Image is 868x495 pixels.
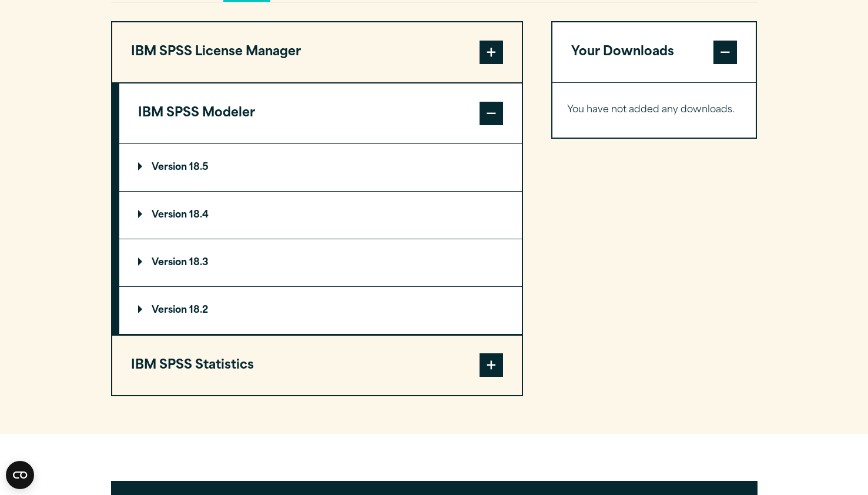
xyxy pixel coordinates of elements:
[138,306,208,315] p: Version 18.2
[567,102,742,119] p: You have not added any downloads.
[119,83,522,143] button: IBM SPSS Modeler
[552,22,756,82] button: Your Downloads
[119,192,522,239] summary: Version 18.4
[119,287,522,334] summary: Version 18.2
[138,210,209,220] p: Version 18.4
[6,461,34,489] button: Open CMP widget
[119,143,522,335] div: IBM SPSS Modeler
[119,144,522,191] summary: Version 18.5
[112,22,522,82] button: IBM SPSS License Manager
[119,239,522,286] summary: Version 18.3
[138,163,209,172] p: Version 18.5
[112,336,522,396] button: IBM SPSS Statistics
[138,258,209,267] p: Version 18.3
[552,82,756,138] div: Your Downloads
